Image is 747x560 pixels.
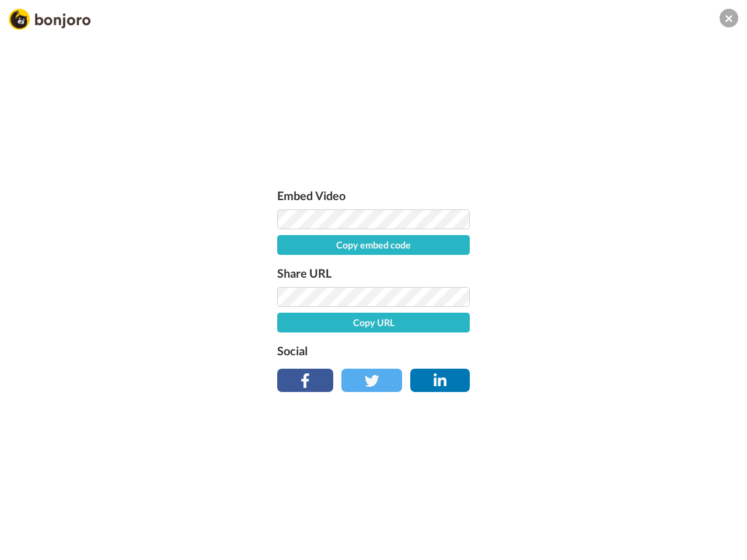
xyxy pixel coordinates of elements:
[277,264,470,282] label: Share URL
[277,235,470,255] button: Copy embed code
[9,9,90,30] img: Bonjoro Logo
[277,341,470,360] label: Social
[277,186,470,205] label: Embed Video
[277,313,470,332] button: Copy URL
